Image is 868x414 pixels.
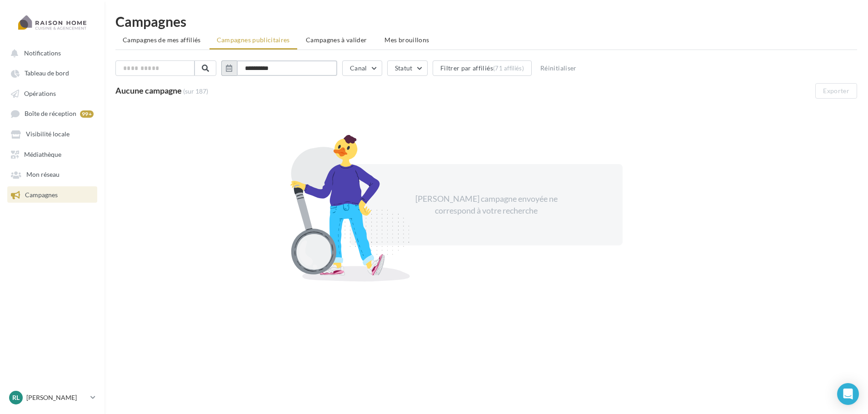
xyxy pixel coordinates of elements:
[26,393,87,402] p: [PERSON_NAME]
[5,146,99,162] a: Médiathèque
[5,105,99,122] a: Boîte de réception 99+
[493,65,524,72] div: (71 affiliés)
[80,110,94,118] div: 99+
[5,125,99,142] a: Visibilité locale
[183,87,208,95] span: (sur 187)
[5,166,99,182] a: Mon réseau
[12,393,20,402] span: RL
[387,60,428,76] button: Statut
[384,36,429,44] span: Mes brouillons
[7,389,97,406] a: RL [PERSON_NAME]
[306,35,367,45] span: Campagnes à valider
[837,383,859,405] div: Open Intercom Messenger
[537,63,580,74] button: Réinitialiser
[25,110,76,118] span: Boîte de réception
[24,49,61,57] span: Notifications
[123,36,201,44] span: Campagnes de mes affiliés
[342,60,382,76] button: Canal
[433,60,532,76] button: Filtrer par affiliés(71 affiliés)
[5,85,99,101] a: Opérations
[25,191,58,199] span: Campagnes
[5,186,99,203] a: Campagnes
[24,90,56,97] span: Opérations
[815,83,857,99] button: Exporter
[115,85,182,95] span: Aucune campagne
[26,171,60,179] span: Mon réseau
[26,130,70,138] span: Visibilité locale
[25,70,69,77] span: Tableau de bord
[115,15,857,28] h1: Campagnes
[24,150,61,158] span: Médiathèque
[5,45,95,61] button: Notifications
[408,193,564,216] div: [PERSON_NAME] campagne envoyée ne correspond à votre recherche
[5,65,99,81] a: Tableau de bord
